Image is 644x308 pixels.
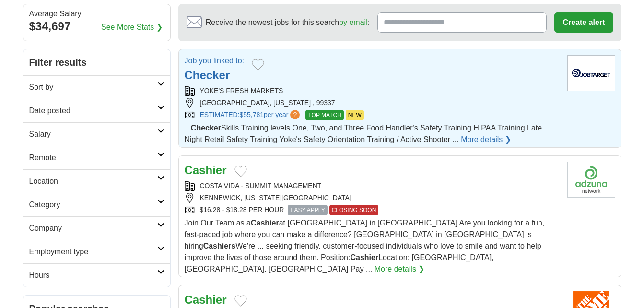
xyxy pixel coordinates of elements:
a: Date posted [23,99,170,122]
div: KENNEWICK, [US_STATE][GEOGRAPHIC_DATA] [185,193,560,203]
h2: Filter results [23,49,170,75]
a: Remote [23,146,170,169]
a: Salary [23,122,170,146]
button: Add to favorite jobs [234,295,247,307]
a: by email [339,18,368,26]
img: Company logo [567,55,615,91]
span: EASY APPLY [288,205,327,215]
a: Company [23,216,170,240]
h2: Salary [29,129,157,140]
a: Category [23,193,170,216]
button: Create alert [554,12,613,33]
img: Company logo [567,162,615,198]
span: Join Our Team as a at [GEOGRAPHIC_DATA] in [GEOGRAPHIC_DATA] Are you looking for a fun, fast-pace... [185,219,545,273]
a: Hours [23,263,170,287]
strong: Cashiers [203,242,236,250]
p: Job you linked to: [185,55,245,67]
div: YOKE'S FRESH MARKETS [185,86,560,96]
div: Average Salary [29,10,164,18]
h2: Hours [29,270,157,281]
h2: Sort by [29,82,157,93]
button: Add to favorite jobs [252,59,264,71]
span: ... Skills Training levels One, Two, and Three Food Handler's Safety Training HIPAA Training Late... [185,124,542,143]
div: $16.28 - $18.28 PER HOUR [185,205,560,215]
span: TOP MATCH [305,110,343,120]
a: See More Stats ❯ [101,22,163,33]
a: More details ❯ [375,263,425,275]
h2: Remote [29,152,157,164]
a: Cashier [185,293,227,306]
button: Add to favorite jobs [234,166,247,177]
a: Location [23,169,170,193]
a: Cashier [185,164,227,177]
h2: Company [29,223,157,234]
a: Employment type [23,240,170,263]
a: ESTIMATED:$55,781per year? [200,110,302,120]
div: COSTA VIDA - SUMMIT MANAGEMENT [185,181,560,191]
strong: Cashier [350,253,378,261]
a: More details ❯ [461,134,511,145]
strong: Checker [191,124,221,132]
span: Receive the newest jobs for this search : [206,17,370,28]
span: ? [290,110,300,119]
span: NEW [346,110,364,120]
span: $55,781 [239,111,264,118]
span: CLOSING SOON [329,205,379,215]
div: $34,697 [29,18,164,35]
strong: Cashier [251,219,279,227]
h2: Date posted [29,105,157,117]
h2: Location [29,176,157,187]
h2: Employment type [29,246,157,258]
h2: Category [29,199,157,211]
a: Sort by [23,75,170,99]
div: [GEOGRAPHIC_DATA], [US_STATE] , 99337 [185,98,560,108]
a: Checker [185,69,230,82]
